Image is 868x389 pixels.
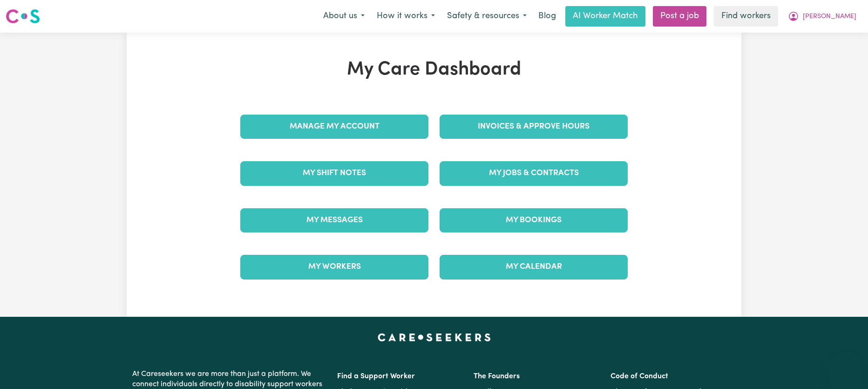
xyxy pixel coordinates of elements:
a: Careseekers home page [378,334,491,341]
a: Post a job [653,6,706,27]
a: Careseekers logo [6,6,40,27]
h1: My Care Dashboard [235,59,633,81]
span: [PERSON_NAME] [803,12,856,22]
a: My Messages [240,208,428,232]
a: My Workers [240,255,428,279]
a: My Shift Notes [240,161,428,185]
a: Blog [533,6,562,27]
a: The Founders [474,373,520,380]
a: My Calendar [440,255,628,279]
a: Invoices & Approve Hours [440,115,628,139]
a: My Jobs & Contracts [440,161,628,185]
a: My Bookings [440,208,628,232]
img: Careseekers logo [6,8,40,25]
a: Code of Conduct [610,373,668,380]
a: Find workers [714,6,778,27]
button: My Account [782,7,862,26]
button: About us [317,7,371,26]
button: Safety & resources [441,7,533,26]
a: Find a Support Worker [337,373,415,380]
button: How it works [371,7,441,26]
a: Manage My Account [240,115,428,139]
a: AI Worker Match [565,6,645,27]
iframe: Button to launch messaging window [831,352,861,382]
